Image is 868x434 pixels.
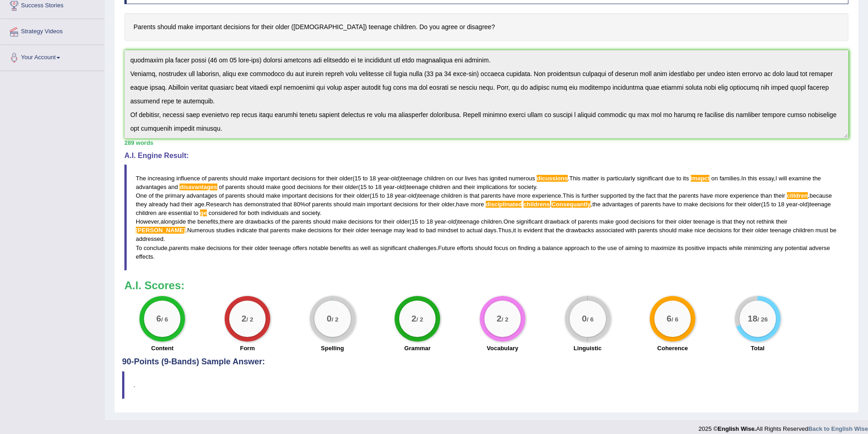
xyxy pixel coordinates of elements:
span: will [779,175,787,182]
span: of [149,192,154,199]
span: children [441,192,462,199]
span: Numerous [187,227,215,234]
label: Spelling [321,344,344,352]
span: Possible spelling mistake found. (did you mean: disciplined) [486,201,522,208]
span: children [481,218,502,225]
span: This [570,175,581,182]
span: 18 [375,184,381,190]
span: to [644,245,649,251]
span: decisions [393,201,418,208]
span: families [719,175,740,182]
span: mindset [437,227,458,234]
span: for [420,201,426,208]
span: teenage [770,227,791,234]
span: may [394,227,405,234]
span: good [282,184,295,190]
span: for [323,184,330,190]
span: their [181,201,193,208]
span: teenage [406,184,428,190]
span: to [591,245,596,251]
span: The [136,175,146,182]
span: is [601,175,605,182]
h4: A.I. Engine Result: [124,152,848,160]
span: by [628,192,635,199]
span: In [741,175,746,182]
span: the [556,227,564,234]
span: children [430,184,451,190]
span: Possible spelling mistake found. (did you mean: children) [787,192,808,199]
span: Possible spelling mistake found. (did you mean: impact) [691,175,710,182]
span: positive [685,245,705,251]
span: Possible spelling mistake found. (did you mean: children's) [524,201,550,208]
span: decisions [348,218,373,225]
span: challenges [408,245,437,251]
span: decisions [291,175,316,182]
span: due [665,175,675,182]
span: for [335,192,342,199]
span: more [714,192,728,199]
span: To [136,245,142,251]
span: their [774,192,785,199]
span: year [383,184,395,190]
span: Thus [498,227,511,234]
span: that [469,192,479,199]
span: both [248,209,259,216]
h4: Parents should make important decisions for their older ([DEMOGRAPHIC_DATA]) teenage children. Do... [124,13,848,41]
span: teenage [418,192,440,199]
span: that [259,227,269,234]
span: should [334,201,351,208]
span: matter [582,175,599,182]
span: 15 [360,184,366,190]
span: of [571,218,576,225]
span: rethink [756,218,774,225]
span: there [220,218,233,225]
span: aiming [625,245,642,251]
span: the [597,245,606,251]
span: lives [465,175,477,182]
label: Coherence [657,344,688,352]
span: finding [518,245,535,251]
span: the [636,192,644,199]
span: should [230,175,247,182]
span: had [169,201,180,208]
span: old [391,175,399,182]
span: should [659,227,677,234]
span: important [282,192,307,199]
span: is [716,218,720,225]
span: older [356,192,370,199]
span: 80 [293,201,300,208]
span: older [755,227,768,234]
span: year [395,192,406,199]
span: older [396,218,410,225]
span: teenage [401,175,422,182]
span: as [353,245,359,251]
span: to [771,201,776,208]
span: essential [169,209,192,216]
span: year [435,218,446,225]
a: Back to English Wise [808,425,868,432]
span: their [343,192,354,199]
span: important [367,201,392,208]
span: of [635,201,640,208]
span: alongside [160,218,186,225]
span: on [510,245,516,251]
label: Linguistic [574,344,601,352]
span: it [513,227,516,234]
span: children [793,227,814,234]
span: implications [477,184,508,190]
span: parents [208,175,228,182]
span: older [356,227,369,234]
span: notable [309,245,329,251]
span: make [266,184,281,190]
span: approach [565,245,589,251]
span: for [657,218,663,225]
span: of [275,218,280,225]
span: 18 [386,192,393,199]
span: should [313,218,330,225]
span: demonstrated [244,201,281,208]
span: to [368,184,373,190]
span: make [683,201,698,208]
span: considered [209,209,238,216]
span: focus [494,245,508,251]
span: the [669,192,677,199]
